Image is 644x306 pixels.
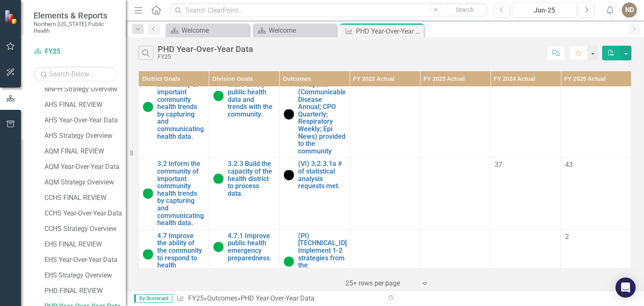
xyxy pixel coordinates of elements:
[44,225,126,233] div: CCHS Strategy Overview
[42,238,126,251] a: EHS FINAL REVIEW
[177,294,379,303] div: » »
[139,71,209,158] td: Double-Click to Edit Right Click for Context Menu
[44,132,126,140] div: AHS Strategy Overview
[213,242,223,252] img: On Target
[495,161,502,169] span: 37
[42,253,126,267] a: EHS Year-Over-Year Data
[157,74,205,140] a: 3.2 Inform the community of important community health trends by capturing and communicating heal...
[44,210,126,217] div: CCHS Year-Over-Year Data
[209,229,279,294] td: Double-Click to Edit Right Click for Context Menu
[188,294,204,302] a: FY25
[44,287,126,295] div: PHD FINAL REVIEW
[42,98,126,112] a: AHS FINAL REVIEW
[356,26,422,36] div: PHD Year-Over-Year Data
[44,241,126,248] div: EHS FINAL REVIEW
[44,194,126,202] div: CCHS FINAL REVIEW
[298,160,345,189] a: (VI) 3.2.3.1a # of statistical analysis requests met.
[168,25,247,36] a: Welcome
[143,249,153,259] img: On Target
[4,9,19,24] img: ClearPoint Strategy
[34,21,117,34] small: Northern [US_STATE] Public Health
[143,102,153,112] img: On Target
[44,272,126,279] div: EHS Strategy Overview
[158,44,253,54] div: PHD Year-Over-Year Data
[622,3,637,18] button: ND
[207,294,237,302] a: Outcomes
[158,54,253,60] div: FY25
[565,161,573,169] span: 43
[44,179,126,186] div: AQM Strategy Overview
[42,176,126,189] a: AQM Strategy Overview
[512,3,576,18] button: Jun-25
[42,269,126,282] a: EHS Strategy Overview
[42,191,126,205] a: CCHS FINAL REVIEW
[444,4,486,16] button: Search
[213,91,223,101] img: On Target
[34,47,117,57] a: FY25
[44,117,126,124] div: AHS Year-Over-Year Data
[284,109,294,119] img: Volume Indicator
[44,163,126,171] div: AQM Year-Over-Year Data
[42,129,126,143] a: AHS Strategy Overview
[241,294,314,302] div: PHD Year-Over-Year Data
[209,71,279,158] td: Double-Click to Edit Right Click for Context Menu
[34,67,117,81] input: Search Below...
[44,86,126,93] div: NNPH Strategy Overview
[228,232,275,262] a: 4.7.1 Improve public health emergency preparedness.
[42,207,126,220] a: CCHS Year-Over-Year Data
[134,294,172,303] span: By Scorecard
[515,5,574,16] div: Jun-25
[279,158,350,229] td: Double-Click to Edit Right Click for Context Menu
[284,257,294,267] img: On Target
[139,229,209,294] td: Double-Click to Edit Right Click for Context Menu
[44,101,126,109] div: AHS FINAL REVIEW
[157,160,205,226] a: 3.2 Inform the community of important community health trends by capturing and communicating heal...
[209,158,279,229] td: Double-Click to Edit Right Click for Context Menu
[213,174,223,184] img: On Target
[42,114,126,127] a: AHS Year-Over-Year Data
[456,6,474,13] span: Search
[255,25,335,36] a: Welcome
[44,148,126,155] div: AQM FINAL REVIEW
[565,233,569,241] span: 2
[44,256,126,264] div: EHS Year-Over-Year Data
[34,10,117,21] span: Elements & Reports
[182,25,247,36] div: Welcome
[279,229,350,294] td: Double-Click to Edit Right Click for Context Menu
[298,232,347,291] a: (PI) [TECHNICAL_ID] Implement 1-2 strategies from the jurisdictional risk assessment
[42,83,126,96] a: NNPH Strategy Overview
[298,74,346,155] a: (VI) 3.2.2.1a # of reports (Communicable Disease Annual; CPO Quarterly; Respiratory Weekly; Epi N...
[279,71,350,158] td: Double-Click to Edit Right Click for Context Menu
[42,160,126,174] a: AQM Year-Over-Year Data
[143,189,153,199] img: On Target
[139,158,209,229] td: Double-Click to Edit Right Click for Context Menu
[269,25,335,36] div: Welcome
[42,145,126,158] a: AQM FINAL REVIEW
[228,74,275,118] a: 3.2.2 Regularly share timely public health data and trends with the community.
[228,160,275,197] a: 3.2.3 Build the capacity of the health district to process data.
[157,232,205,277] a: 4.7 Improve the ability of the community to respond to health emergencies.
[615,277,636,298] div: Open Intercom Messenger
[42,284,126,298] a: PHD FINAL REVIEW
[42,222,126,236] a: CCHS Strategy Overview
[170,3,488,18] input: Search ClearPoint...
[284,170,294,180] img: Volume Indicator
